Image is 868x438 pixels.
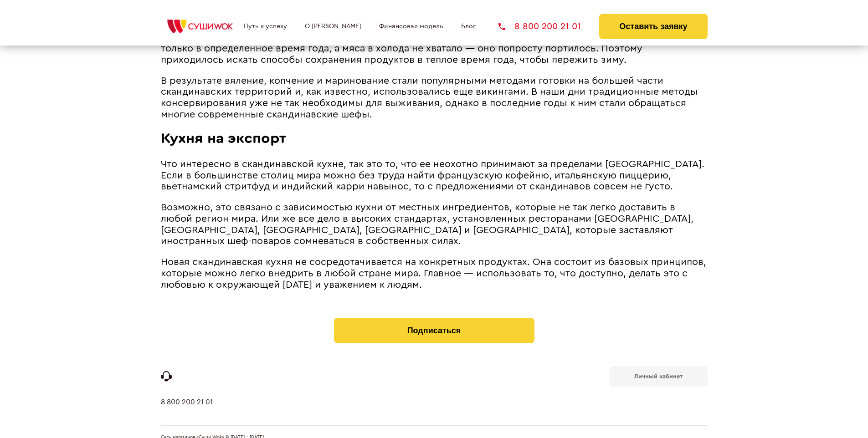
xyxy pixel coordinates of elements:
[461,23,476,30] a: Блог
[161,203,693,246] span: Возможно, это связано с зависимостью кухни от местных ингредиентов, которые не так легко доставит...
[161,33,704,65] span: Скандинавский стиль приготовления пищи вынуждено развивался в климате, где многие фрукты и овощи ...
[334,318,534,343] button: Подписаться
[379,23,443,30] a: Финансовая модель
[161,257,706,289] span: Новая скандинавская кухня не сосредотачивается на конкретных продуктах. Она состоит из базовых пр...
[244,23,287,30] a: Путь к успеху
[609,366,708,387] a: Личный кабинет
[161,131,286,146] span: Кухня на экспорт
[161,76,698,119] span: В результате вяление, копчение и маринование стали популярными методами готовки на большей части ...
[514,22,581,31] span: 8 800 200 21 01
[161,159,704,191] span: Что интересно в скандинавской кухне, так это то, что ее неохотно принимают за пределами [GEOGRAPH...
[599,14,707,39] button: Оставить заявку
[161,398,213,425] a: 8 800 200 21 01
[305,23,361,30] a: О [PERSON_NAME]
[498,22,581,31] a: 8 800 200 21 01
[634,373,683,379] b: Личный кабинет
